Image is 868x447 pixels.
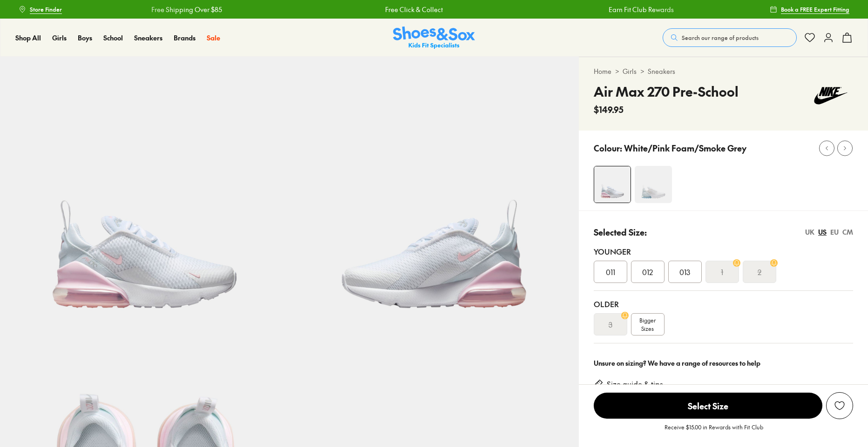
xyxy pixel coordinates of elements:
a: Earn Fit Club Rewards [608,5,673,14]
button: Add to Wishlist [826,392,853,419]
span: Sneakers [134,33,163,42]
span: Girls [52,33,67,42]
span: Book a FREE Expert Fitting [781,5,849,13]
div: Unsure on sizing? We have a range of resources to help [594,358,853,368]
s: 3 [609,319,612,330]
a: Store Finder [19,1,62,18]
span: Sale [207,33,220,42]
div: US [818,227,827,237]
a: School [103,33,123,43]
s: 1 [721,266,723,277]
div: EU [830,227,839,237]
a: Girls [52,33,67,43]
span: School [103,33,123,42]
p: Colour: [594,142,622,154]
span: 012 [642,266,653,277]
p: Selected Size: [594,226,647,238]
button: Search our range of products [663,28,797,47]
div: > > [594,66,853,76]
a: Shoes & Sox [393,26,475,49]
a: Boys [78,33,92,43]
a: Brands [174,33,196,43]
span: Brands [174,33,196,42]
span: 011 [606,266,615,277]
span: 013 [679,266,690,277]
span: Shop All [15,33,41,42]
a: Free Click & Collect [385,5,442,14]
a: Shop All [15,33,41,43]
span: Store Finder [30,5,62,13]
a: Home [594,66,611,76]
span: Search our range of products [682,33,759,42]
button: Select Size [594,392,822,419]
a: Book a FREE Expert Fitting [770,1,849,18]
p: Receive $15.00 in Rewards with Fit Club [665,423,763,440]
span: Boys [78,33,92,42]
div: UK [805,227,814,237]
div: CM [842,227,853,237]
p: White/Pink Foam/Smoke Grey [624,142,746,154]
img: 4-321614_1 [635,166,672,203]
s: 2 [758,266,761,277]
div: Older [594,298,853,309]
a: Sale [207,33,220,43]
img: Vendor logo [808,82,853,110]
img: 5-533782_1 [289,57,578,345]
a: Size guide & tips [607,379,663,389]
span: $149.95 [594,103,624,116]
a: Girls [623,66,637,76]
a: Sneakers [648,66,675,76]
div: Younger [594,246,853,257]
a: Free Shipping Over $85 [151,5,222,14]
img: 4-533781_1 [594,166,631,203]
span: Bigger Sizes [639,316,656,333]
h4: Air Max 270 Pre-School [594,82,739,101]
a: Sneakers [134,33,163,43]
img: SNS_Logo_Responsive.svg [393,26,475,49]
span: Select Size [594,393,822,419]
